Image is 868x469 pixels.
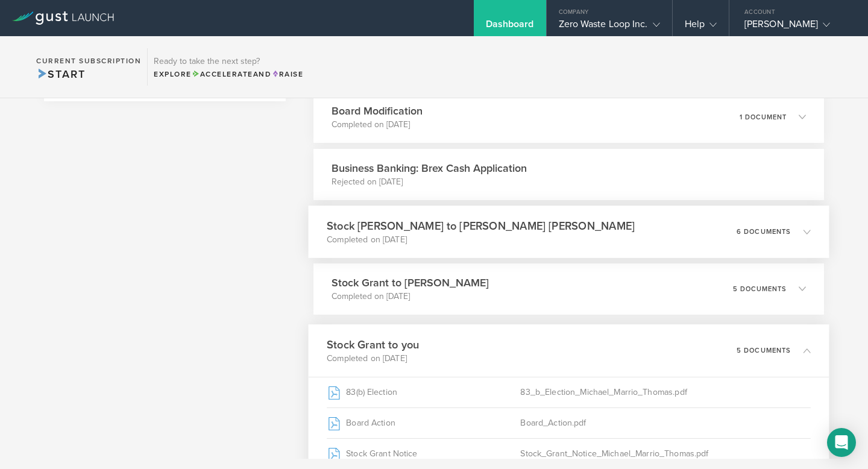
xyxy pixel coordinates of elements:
[327,233,635,245] p: Completed on [DATE]
[736,228,791,234] p: 6 documents
[332,160,527,176] h3: Business Banking: Brex Cash Application
[332,119,423,131] p: Completed on [DATE]
[154,69,303,80] div: Explore
[740,114,787,121] p: 1 document
[559,18,660,36] div: Zero Waste Loop Inc.
[332,176,527,188] p: Rejected on [DATE]
[327,438,520,468] div: Stock Grant Notice
[827,428,856,457] div: Open Intercom Messenger
[327,377,520,407] div: 83(b) Election
[685,18,717,36] div: Help
[271,70,303,78] span: Raise
[486,18,534,36] div: Dashboard
[520,377,811,407] div: 83_b_Election_Michael_Marrio_Thomas.pdf
[192,70,272,78] span: and
[147,48,309,86] div: Ready to take the next step?ExploreAccelerateandRaise
[327,336,419,353] h3: Stock Grant to you
[520,408,811,438] div: Board_Action.pdf
[733,286,787,292] p: 5 documents
[332,291,489,303] p: Completed on [DATE]
[736,347,791,353] p: 5 documents
[332,275,489,291] h3: Stock Grant to [PERSON_NAME]
[154,57,303,66] h3: Ready to take the next step?
[744,18,847,36] div: [PERSON_NAME]
[327,408,520,438] div: Board Action
[36,68,85,81] span: Start
[36,57,141,65] h2: Current Subscription
[520,438,811,468] div: Stock_Grant_Notice_Michael_Marrio_Thomas.pdf
[327,352,419,364] p: Completed on [DATE]
[332,103,423,119] h3: Board Modification
[192,70,253,78] span: Accelerate
[327,218,635,234] h3: Stock [PERSON_NAME] to [PERSON_NAME] [PERSON_NAME]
